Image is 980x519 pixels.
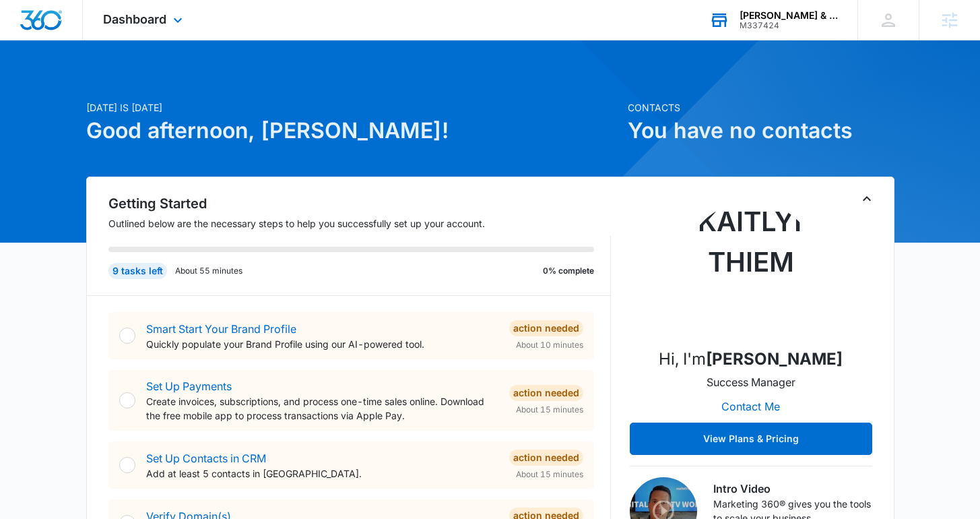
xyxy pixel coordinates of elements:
h2: Getting Started [108,193,611,214]
a: Set Up Payments [146,379,232,393]
p: Success Manager [707,374,795,390]
div: 9 tasks left [108,263,167,279]
p: [DATE] is [DATE] [86,100,620,115]
strong: [PERSON_NAME] [706,349,843,369]
h1: Good afternoon, [PERSON_NAME]! [86,115,620,147]
button: Contact Me [708,390,793,423]
div: account name [740,10,838,21]
button: View Plans & Pricing [630,423,872,455]
div: account id [740,21,838,30]
p: Create invoices, subscriptions, and process one-time sales online. Download the free mobile app t... [146,394,498,423]
p: Hi, I'm [659,347,843,371]
p: Add at least 5 contacts in [GEOGRAPHIC_DATA]. [146,466,498,481]
span: About 15 minutes [516,404,583,416]
h3: Intro Video [713,481,872,497]
div: Action Needed [509,385,583,401]
div: Action Needed [509,450,583,466]
img: Kaitlyn Thiem [684,202,818,336]
span: Dashboard [103,12,166,26]
span: About 10 minutes [516,339,583,351]
p: Quickly populate your Brand Profile using our AI-powered tool. [146,337,498,351]
h1: You have no contacts [628,115,894,147]
p: Outlined below are the necessary steps to help you successfully set up your account. [108,216,611,231]
a: Smart Start Your Brand Profile [146,322,296,336]
button: Toggle Collapse [859,191,875,207]
span: About 15 minutes [516,468,583,481]
p: Contacts [628,100,894,115]
div: Action Needed [509,320,583,336]
p: 0% complete [543,265,594,277]
a: Set Up Contacts in CRM [146,452,266,465]
p: About 55 minutes [175,265,242,277]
